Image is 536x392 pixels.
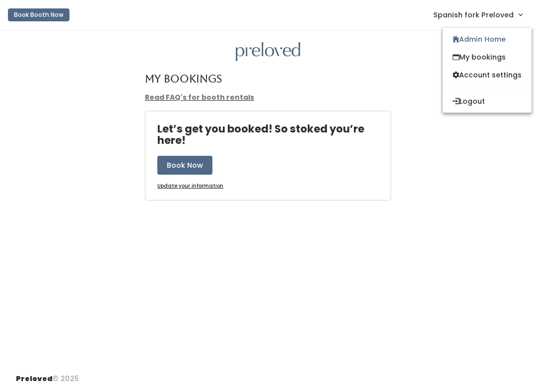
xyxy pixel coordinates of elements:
[443,30,532,48] a: Admin Home
[157,182,223,190] u: Update your information
[16,374,53,384] span: Preloved
[443,66,532,84] a: Account settings
[157,123,391,146] h4: Let’s get you booked! So stoked you’re here!
[145,92,254,102] a: Read FAQ's for booth rentals
[8,8,69,21] button: Book Booth Now
[423,4,532,25] a: Spanish fork Preloved
[16,366,79,384] div: © 2025
[443,92,532,110] button: Logout
[145,73,222,84] h4: My Bookings
[157,183,223,190] a: Update your information
[236,42,300,62] img: preloved logo
[443,48,532,66] a: My bookings
[157,156,212,175] button: Book Now
[8,4,69,26] a: Book Booth Now
[433,9,514,20] span: Spanish fork Preloved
